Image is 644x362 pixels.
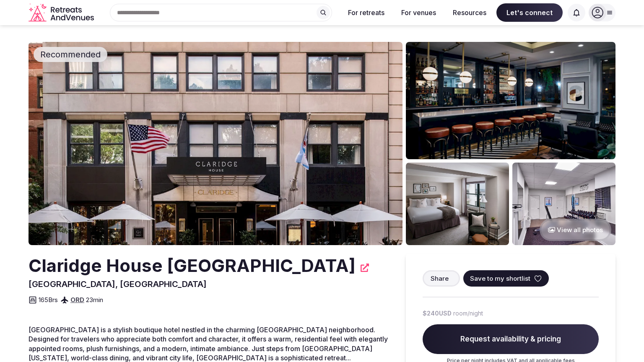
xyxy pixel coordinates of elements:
[423,270,460,287] button: Share
[29,42,402,245] img: Venue cover photo
[496,3,563,22] span: Let's connect
[341,3,391,22] button: For retreats
[86,295,103,304] span: 23 min
[453,309,483,318] span: room/night
[406,163,509,245] img: Venue gallery photo
[470,274,530,283] span: Save to my shortlist
[463,270,549,287] button: Save to my shortlist
[512,163,615,245] img: Venue gallery photo
[34,47,107,62] div: Recommended
[29,279,207,289] span: [GEOGRAPHIC_DATA], [GEOGRAPHIC_DATA]
[423,324,599,354] span: Request availability & pricing
[29,253,356,278] h2: Claridge House [GEOGRAPHIC_DATA]
[29,3,96,22] a: Visit the homepage
[431,274,449,283] span: Share
[29,326,388,362] span: [GEOGRAPHIC_DATA] is a stylish boutique hotel nestled in the charming [GEOGRAPHIC_DATA] neighborh...
[540,219,611,241] button: View all photos
[37,49,104,60] span: Recommended
[29,3,96,22] svg: Retreats and Venues company logo
[70,296,84,304] a: ORD
[446,3,493,22] button: Resources
[406,42,615,159] img: Venue gallery photo
[39,295,58,304] span: 165 Brs
[395,3,443,22] button: For venues
[423,309,452,318] span: $240 USD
